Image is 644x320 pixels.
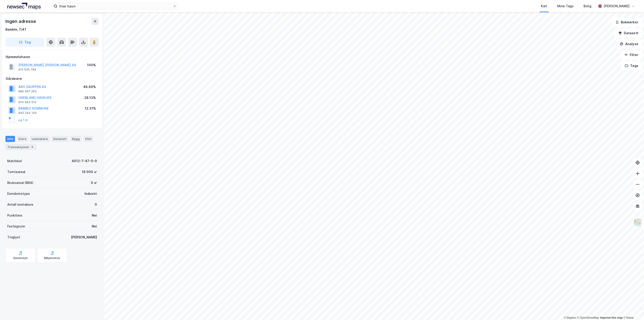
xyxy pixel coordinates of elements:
div: Datasett [51,136,68,142]
a: Improve this map [600,316,623,319]
div: Tinglyst [7,235,20,240]
div: Hjemmelshaver [6,54,99,60]
div: 0 [95,202,97,207]
button: Tags [621,61,642,70]
img: Z [633,218,642,227]
div: Bamble, 7/47 [5,27,26,32]
div: Info [5,136,15,142]
div: 0 ㎡ [91,180,97,186]
div: 8 [30,145,35,149]
div: Tomteareal [7,169,25,175]
button: Analyse [616,39,642,49]
div: [PERSON_NAME] [604,3,629,9]
a: Mapbox [564,316,576,319]
div: 48.89% [83,84,96,90]
button: Filter [620,50,642,59]
div: Bruksareal (BRA) [7,180,33,186]
img: logo.a4113a55bc3d86da70a041830d287a7e.svg [7,3,41,10]
div: Mine Tags [557,3,574,9]
div: 16 000 ㎡ [82,169,97,175]
iframe: Chat Widget [621,298,644,320]
button: Tag [5,38,44,47]
div: 12.31% [85,106,96,111]
div: 940 244 145 [18,111,37,115]
div: Ingen adresse [5,18,37,25]
div: Kart [541,3,547,9]
div: 4012-7-47-0-0 [72,158,97,164]
a: OpenStreetMap [577,316,599,319]
div: Bygg [70,136,82,142]
div: Nei [92,224,97,229]
div: Transaksjoner [5,144,36,150]
div: Gårdeiere [6,76,99,81]
div: ESG [83,136,93,142]
div: Nei [92,213,97,218]
div: Eiendomstype [7,191,30,196]
div: Geoinnsyn [13,256,28,260]
div: Industri [85,191,97,196]
div: Leietakere [30,136,50,142]
div: 915 635 784 [18,68,36,71]
div: 989 467 263 [18,90,36,93]
div: 100% [87,62,96,68]
div: Antall leietakere [7,202,33,207]
button: Bokmerker [612,18,642,27]
div: Bolig [583,3,591,9]
div: Matrikkel [7,158,22,164]
div: 28.13% [84,95,96,100]
div: [PERSON_NAME] [71,235,97,240]
div: Punktleie [7,213,22,218]
div: Miljøstatus [44,256,60,260]
div: Festegrunn [7,224,25,229]
div: Eiere [17,136,28,142]
div: 970 940 510 [18,100,36,104]
button: Datasett [615,29,642,38]
input: Søk på adresse, matrikkel, gårdeiere, leietakere eller personer [57,3,173,10]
